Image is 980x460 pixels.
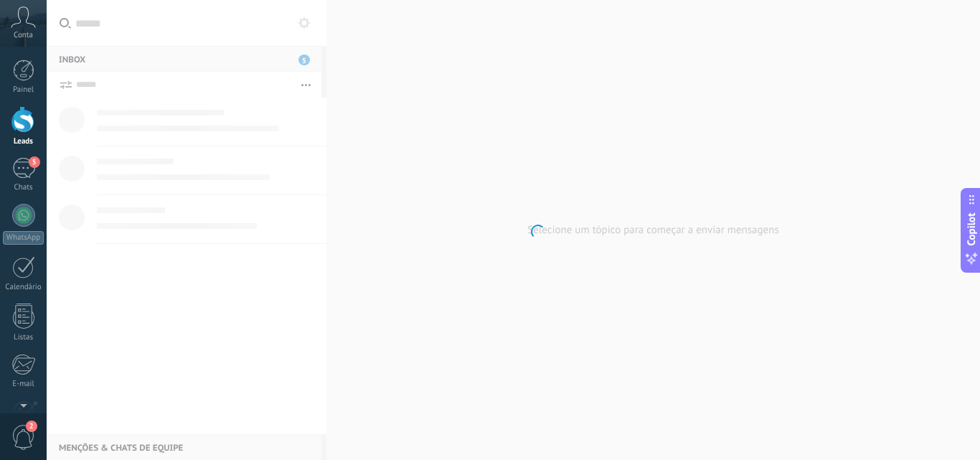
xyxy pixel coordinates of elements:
[26,421,37,432] span: 2
[3,283,44,292] div: Calendário
[29,156,40,168] span: 5
[3,183,44,192] div: Chats
[3,137,44,146] div: Leads
[3,231,44,245] div: WhatsApp
[964,212,979,245] span: Copilot
[3,333,44,342] div: Listas
[3,85,44,95] div: Painel
[3,380,44,389] div: E-mail
[14,31,33,40] span: Conta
